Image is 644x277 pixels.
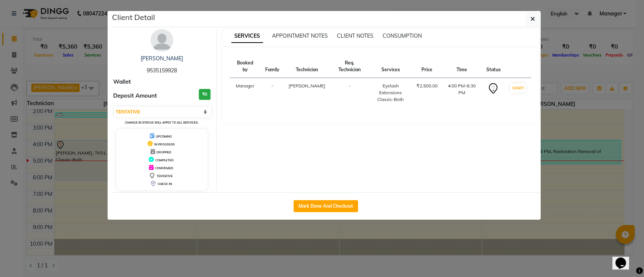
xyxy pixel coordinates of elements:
span: TENTATIVE [157,174,173,178]
span: IN PROGRESS [154,142,175,146]
span: SERVICES [231,29,263,43]
td: 4:00 PM-6:30 PM [442,78,481,108]
span: APPOINTMENT NOTES [272,32,328,39]
span: Wallet [113,78,131,86]
span: 9535159928 [147,67,177,74]
small: Change in status will apply to all services. [125,121,198,124]
th: Req. Technician [330,55,369,78]
th: Services [369,55,412,78]
span: CONFIRMED [155,166,173,170]
span: Deposit Amount [113,92,157,100]
div: Eyelash Extensions Classic-Both [374,83,407,103]
span: COMPLETED [155,158,174,162]
h5: Client Detail [112,12,155,23]
span: CLIENT NOTES [337,32,373,39]
h3: ₹0 [199,89,211,100]
img: avatar [151,29,173,52]
th: Time [442,55,481,78]
td: Manager [230,78,261,108]
span: DROPPED [157,150,171,154]
th: Technician [284,55,330,78]
th: Family [261,55,284,78]
span: [PERSON_NAME] [289,83,325,89]
span: CHECK-IN [158,182,172,186]
td: - [261,78,284,108]
div: ₹2,500.00 [416,83,437,89]
iframe: chat widget [612,247,636,269]
a: [PERSON_NAME] [141,55,183,62]
button: Mark Done And Checkout [294,200,358,212]
td: - [330,78,369,108]
button: START [510,83,526,93]
span: UPCOMING [156,135,172,138]
span: CONSUMPTION [383,32,422,39]
th: Status [481,55,505,78]
th: Booked by [230,55,261,78]
th: Price [412,55,442,78]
